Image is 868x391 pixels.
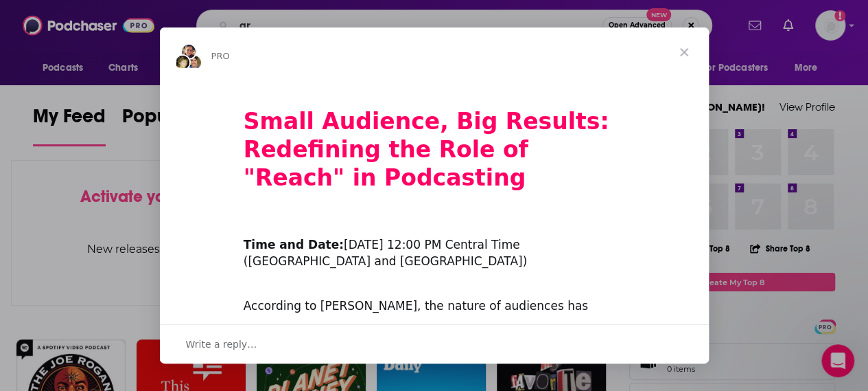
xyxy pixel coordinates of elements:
[244,282,625,347] div: According to [PERSON_NAME], the nature of audiences has profoundly shifted from "mass media" to "...
[174,54,191,71] img: Barbara avatar
[160,324,709,364] div: Open conversation and reply
[244,221,625,270] div: ​ [DATE] 12:00 PM Central Time ([GEOGRAPHIC_DATA] and [GEOGRAPHIC_DATA])
[244,108,609,191] b: Small Audience, Big Results: Redefining the Role of "Reach" in Podcasting
[244,238,344,252] b: Time and Date:
[211,51,230,61] span: PRO
[186,54,202,71] img: Dave avatar
[659,27,709,77] span: Close
[186,335,257,353] span: Write a reply…
[180,43,197,60] img: Sydney avatar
